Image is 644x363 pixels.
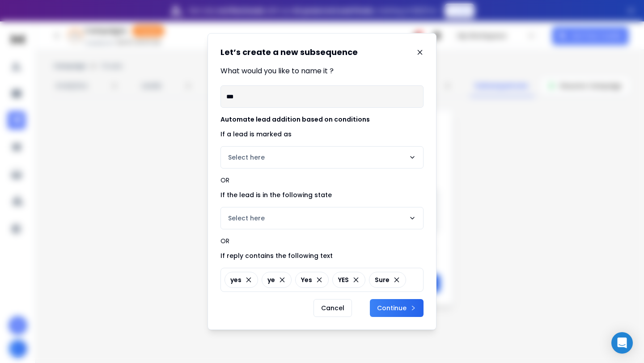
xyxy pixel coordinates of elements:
[338,275,349,284] p: YES
[267,275,275,284] p: ye
[301,275,312,284] p: Yes
[228,153,265,162] p: Select here
[220,46,358,59] h1: Let’s create a new subsequence
[375,275,390,284] p: Sure
[220,115,424,124] h2: Automate lead addition based on conditions
[220,131,424,137] label: If a lead is marked as
[611,332,633,354] div: Open Intercom Messenger
[220,192,424,198] label: If the lead is in the following state
[228,214,265,223] p: Select here
[220,253,424,259] label: If reply contains the following text
[314,299,352,317] p: Cancel
[230,275,241,284] p: yes
[370,299,424,317] button: Continue
[220,236,424,245] h2: OR
[220,176,424,185] h2: OR
[220,66,424,76] p: What would you like to name it ?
